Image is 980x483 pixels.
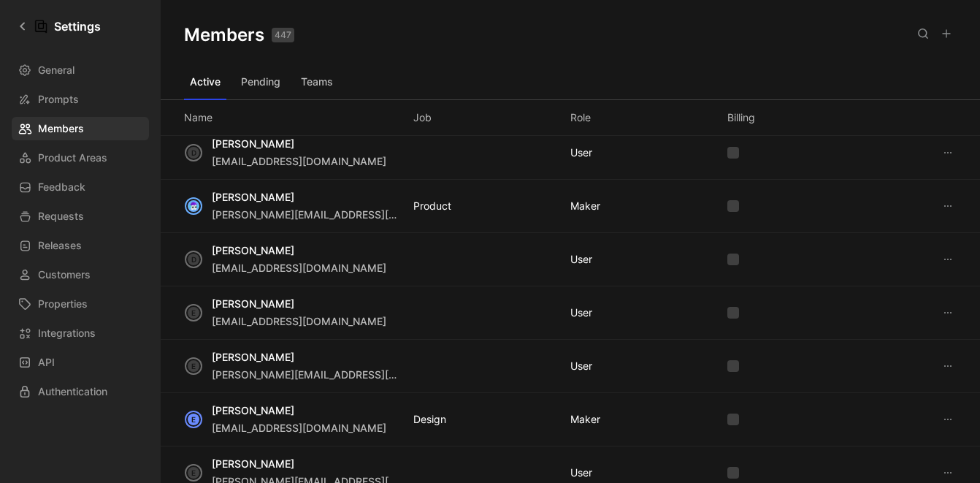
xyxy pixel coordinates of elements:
[212,404,294,417] span: [PERSON_NAME]
[212,155,386,167] span: [EMAIL_ADDRESS][DOMAIN_NAME]
[38,295,88,313] span: Properties
[38,324,96,342] span: Integrations
[212,297,294,310] span: [PERSON_NAME]
[12,322,149,345] a: Integrations
[184,109,213,126] div: Name
[570,144,592,161] div: USER
[272,28,294,42] div: 447
[12,351,149,374] a: API
[38,120,84,137] span: Members
[38,266,91,284] span: Customers
[212,244,294,256] span: [PERSON_NAME]
[12,58,149,82] a: General
[212,351,294,363] span: [PERSON_NAME]
[12,12,107,41] a: Settings
[38,354,55,371] span: API
[38,149,107,167] span: Product Areas
[12,146,149,170] a: Product Areas
[38,383,107,400] span: Authentication
[12,292,149,316] a: Properties
[570,357,592,375] div: USER
[212,422,386,434] span: [EMAIL_ADDRESS][DOMAIN_NAME]
[413,411,446,428] div: Design
[212,191,294,203] span: [PERSON_NAME]
[570,304,592,322] div: USER
[727,109,755,126] div: Billing
[38,208,84,225] span: Requests
[186,305,201,320] div: E
[186,199,201,213] img: avatar
[212,368,551,381] span: [PERSON_NAME][EMAIL_ADDRESS][PERSON_NAME][DOMAIN_NAME]
[54,18,101,35] h1: Settings
[570,251,592,268] div: USER
[12,88,149,111] a: Prompts
[570,464,592,482] div: USER
[38,91,79,108] span: Prompts
[186,145,201,160] div: D
[212,262,386,274] span: [EMAIL_ADDRESS][DOMAIN_NAME]
[184,70,226,94] button: Active
[186,252,201,267] div: D
[570,411,600,428] div: MAKER
[12,117,149,140] a: Members
[212,208,469,221] span: [PERSON_NAME][EMAIL_ADDRESS][DOMAIN_NAME]
[12,380,149,403] a: Authentication
[38,61,74,79] span: General
[295,70,339,94] button: Teams
[570,197,600,215] div: MAKER
[570,109,591,126] div: Role
[212,315,386,327] span: [EMAIL_ADDRESS][DOMAIN_NAME]
[12,175,149,199] a: Feedback
[413,197,451,215] div: Product
[212,457,294,470] span: [PERSON_NAME]
[184,23,294,47] h1: Members
[186,412,201,427] div: E
[12,234,149,257] a: Releases
[38,178,85,196] span: Feedback
[12,205,149,228] a: Requests
[235,70,286,94] button: Pending
[212,137,294,150] span: [PERSON_NAME]
[12,263,149,286] a: Customers
[186,359,201,373] div: E
[38,237,82,254] span: Releases
[413,109,432,126] div: Job
[186,465,201,480] div: E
